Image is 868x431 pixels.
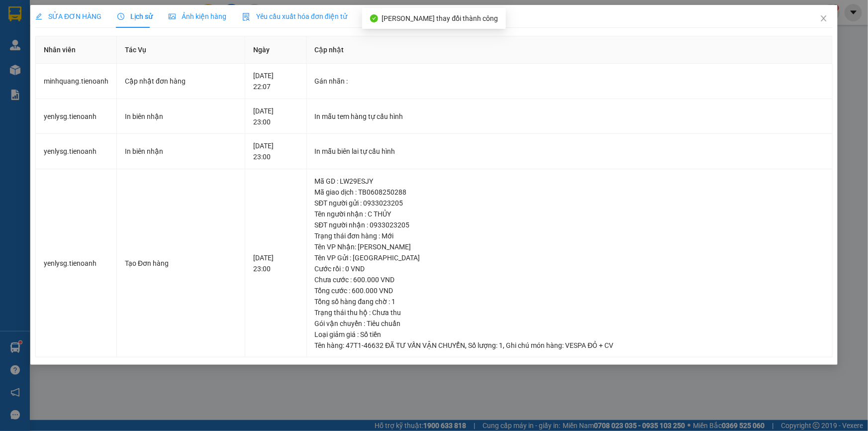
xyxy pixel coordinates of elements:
div: Mã GD : LW29ESJY [315,176,824,187]
th: Cập nhật [307,36,833,64]
div: Tổng số hàng đang chờ : 1 [315,296,824,307]
div: In mẫu tem hàng tự cấu hình [315,111,824,122]
span: 47T1-46632 ĐÃ TƯ VẤN VẬN CHUYỂN [346,341,466,349]
td: yenlysg.tienoanh [36,169,117,358]
td: yenlysg.tienoanh [36,99,117,134]
div: Cập nhật đơn hàng [125,76,237,87]
span: 1 [499,341,503,349]
div: In mẫu biên lai tự cấu hình [315,146,824,157]
div: Tên VP Nhận: [PERSON_NAME] [315,241,824,252]
td: yenlysg.tienoanh [36,134,117,169]
th: Tác Vụ [117,36,245,64]
div: [DATE] 23:00 [253,140,298,162]
div: SĐT người nhận : 0933023205 [315,219,824,230]
div: In biên nhận [125,111,237,122]
div: SĐT người gửi : 0933023205 [315,198,824,209]
span: Tân Bình [73,5,110,16]
div: Gán nhãn : [315,76,824,87]
span: picture [169,13,176,20]
span: check-circle [370,14,378,22]
button: Close [810,5,838,33]
div: Tổng cước : 600.000 VND [315,285,824,296]
div: [DATE] 22:07 [253,70,298,92]
td: minhquang.tienoanh [36,64,117,99]
img: icon [242,13,250,21]
div: Chưa cước : 600.000 VND [315,274,824,285]
span: A Thức - 0365651376 [55,18,131,27]
div: Trạng thái thu hộ : Chưa thu [315,307,824,318]
div: Tên VP Gửi : [GEOGRAPHIC_DATA] [315,252,824,263]
div: [DATE] 23:00 [253,106,298,127]
span: clock-circle [117,13,124,20]
th: Ngày [245,36,306,64]
span: minhquang.tienoanh - In: [55,38,132,55]
span: Ảnh kiện hàng [169,12,226,20]
div: Tên người nhận : C THỦY [315,209,824,219]
div: Loại giảm giá : Số tiền [315,329,824,340]
div: Trạng thái đơn hàng : Mới [315,230,824,241]
span: 21:11:36 [DATE] [64,47,122,55]
strong: Nhận: [20,61,126,115]
span: Lịch sử [117,12,153,20]
span: SỬA ĐƠN HÀNG [35,12,101,20]
div: [DATE] 23:00 [253,252,298,274]
span: [PERSON_NAME] thay đổi thành công [382,14,498,22]
div: Mã giao dịch : TB0608250288 [315,187,824,198]
span: Yêu cầu xuất hóa đơn điện tử [242,12,347,20]
div: Tên hàng: , Số lượng: , Ghi chú món hàng: [315,340,824,351]
div: Cước rồi : 0 VND [315,263,824,274]
span: close [820,14,828,22]
div: Tạo Đơn hàng [125,258,237,269]
div: Gói vận chuyển : Tiêu chuẩn [315,318,824,329]
th: Nhân viên [36,36,117,64]
span: TB1108250270 - [55,29,132,55]
span: Gửi: [55,5,110,16]
span: VESPA ĐỎ + CV [566,341,614,349]
div: In biên nhận [125,146,237,157]
span: edit [35,13,42,20]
